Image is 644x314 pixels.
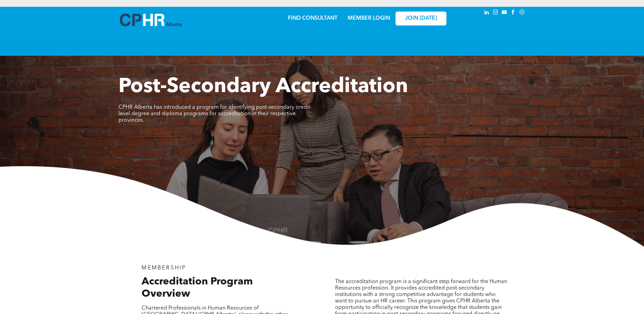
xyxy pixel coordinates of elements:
img: A blue and white logo for cp alberta [120,14,182,26]
span: Post-Secondary Accreditation [118,77,408,97]
a: linkedin [483,8,491,18]
span: Accreditation Program Overview [142,277,253,299]
span: JOIN [DATE] [405,15,437,22]
a: youtube [501,8,508,18]
a: instagram [492,8,499,18]
a: Social network [518,8,526,18]
a: MEMBER LOGIN [348,16,390,21]
a: FIND CONSULTANT [288,16,337,21]
a: JOIN [DATE] [395,12,446,25]
span: CPHR Alberta has introduced a program for identifying post-secondary credit-level degree and dipl... [118,105,312,123]
a: facebook [510,8,517,18]
span: MEMBERSHIP [142,265,186,271]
